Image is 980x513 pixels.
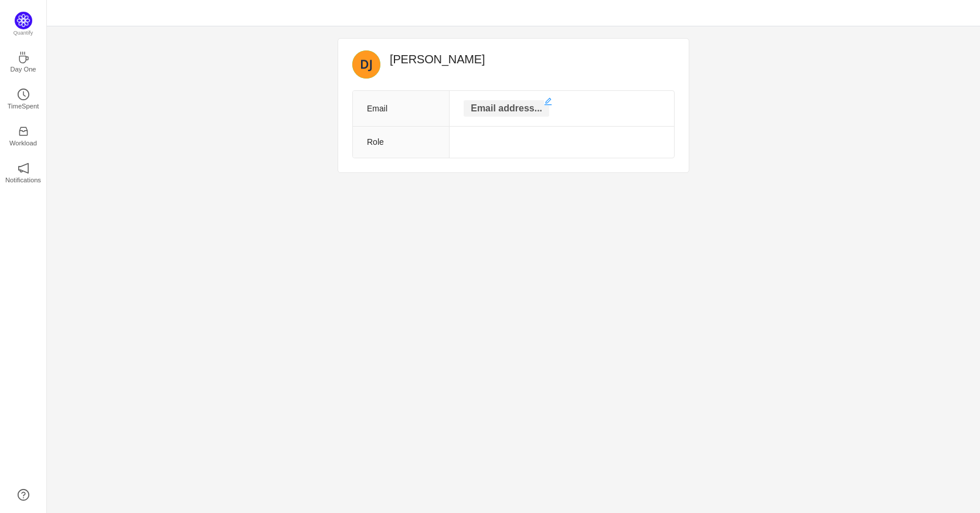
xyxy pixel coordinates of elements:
th: Email [353,91,450,127]
h2: [PERSON_NAME] [390,50,675,68]
a: icon: clock-circleTimeSpent [18,92,29,104]
p: Workload [9,138,37,148]
i: icon: clock-circle [18,89,29,100]
img: DJ [352,50,380,79]
th: Role [353,127,450,158]
p: Email address... [464,100,549,117]
i: icon: coffee [18,52,29,63]
a: icon: inboxWorkload [18,129,29,141]
p: Day One [10,64,36,74]
p: TimeSpent [8,101,39,111]
p: Quantify [13,29,33,38]
a: icon: question-circle [18,489,29,501]
p: Notifications [5,175,41,185]
i: icon: inbox [18,125,29,137]
a: icon: notificationNotifications [18,166,29,178]
i: icon: notification [18,162,29,174]
i: icon: edit [544,97,552,106]
a: icon: coffeeDay One [18,55,29,67]
img: Quantify [15,12,32,29]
